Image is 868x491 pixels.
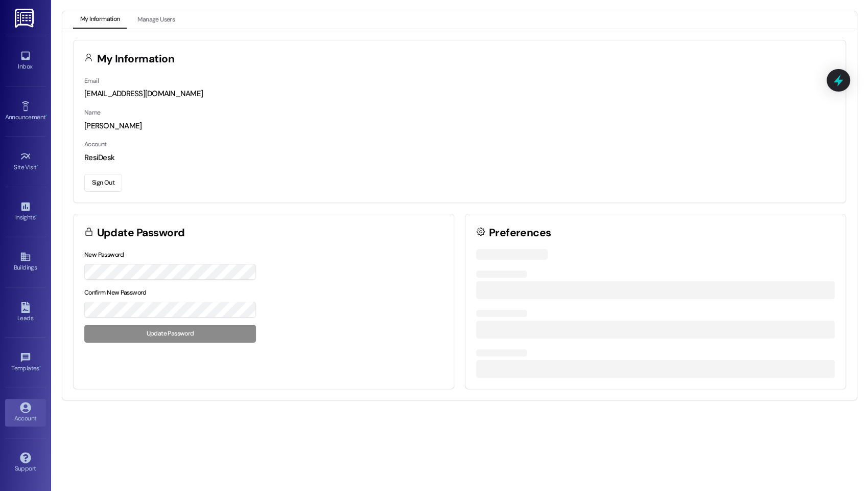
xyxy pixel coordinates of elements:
[84,152,835,163] div: ResiDesk
[84,288,147,297] label: Confirm New Password
[5,299,46,326] a: Leads
[45,112,47,119] span: •
[130,11,182,29] button: Manage Users
[35,212,37,219] span: •
[5,349,46,376] a: Templates •
[37,162,38,169] span: •
[84,174,122,192] button: Sign Out
[5,148,46,175] a: Site Visit •
[97,54,175,64] h3: My Information
[39,363,41,370] span: •
[84,77,99,85] label: Email
[5,248,46,276] a: Buildings
[84,108,101,117] label: Name
[84,88,835,99] div: [EMAIL_ADDRESS][DOMAIN_NAME]
[84,251,124,259] label: New Password
[5,449,46,477] a: Support
[84,140,107,148] label: Account
[5,399,46,427] a: Account
[489,228,551,238] h3: Preferences
[84,121,835,131] div: [PERSON_NAME]
[5,47,46,75] a: Inbox
[5,198,46,226] a: Insights •
[97,228,185,238] h3: Update Password
[15,9,36,28] img: ResiDesk Logo
[73,11,127,29] button: My Information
